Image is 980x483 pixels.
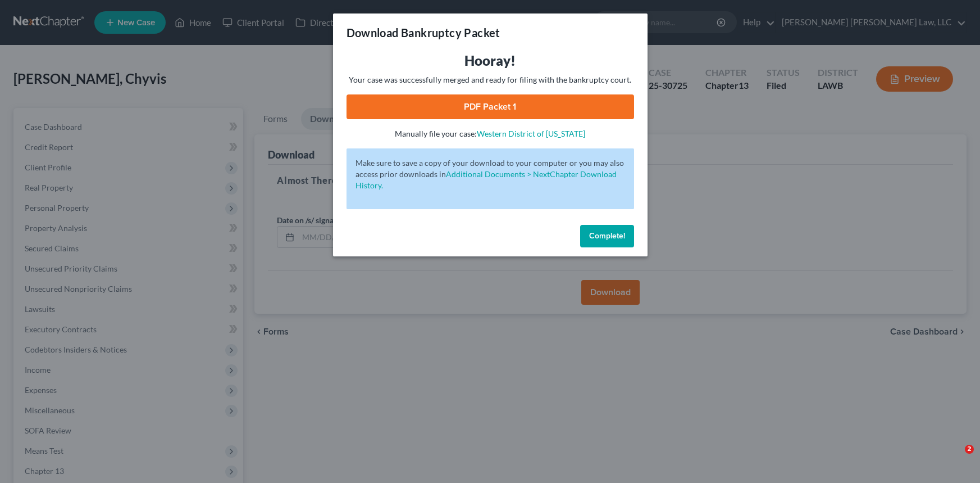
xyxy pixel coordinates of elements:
[965,445,974,454] span: 2
[477,129,585,138] a: Western District of [US_STATE]
[347,94,634,119] a: PDF Packet 1
[355,169,617,190] a: Additional Documents > NextChapter Download History.
[589,231,625,241] span: Complete!
[347,74,634,85] p: Your case was successfully merged and ready for filing with the bankruptcy court.
[347,128,634,139] p: Manually file your case:
[347,25,500,40] h3: Download Bankruptcy Packet
[942,445,969,472] iframe: Intercom live chat
[580,225,634,247] button: Complete!
[355,157,625,191] p: Make sure to save a copy of your download to your computer or you may also access prior downloads in
[347,52,634,70] h3: Hooray!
